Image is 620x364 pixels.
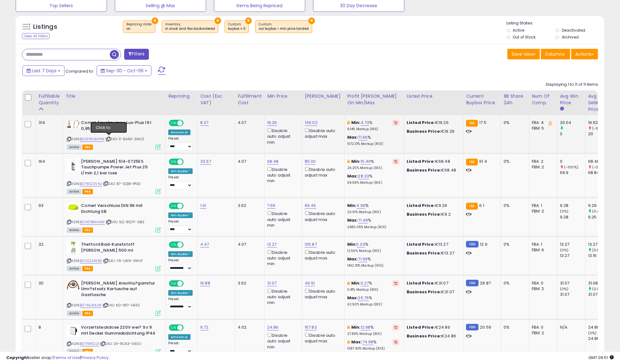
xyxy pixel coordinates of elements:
[215,18,221,24] button: ×
[407,289,459,295] div: €31.07
[200,241,209,248] a: 4.47
[267,280,277,286] a: 31.07
[168,175,193,189] div: Preset:
[168,297,193,311] div: Preset:
[168,213,193,218] div: Win BuyBox *
[106,68,144,74] span: Sep-30 - Oct-06
[588,336,613,341] div: 24.86
[80,303,102,308] a: B0746JRXJW
[513,34,536,40] label: Out of Stock
[347,210,399,214] p: 20.01% Markup (ROI)
[82,228,93,233] span: FBA
[38,120,58,126] div: 314
[532,126,552,131] div: FBM: 5
[466,203,478,210] small: FBA
[200,203,206,209] a: 1.61
[168,334,190,340] div: Amazon AI
[532,247,552,253] div: FBM: 6
[106,219,145,224] span: | SKU: 5Q-8QYF-SBIZ
[532,93,555,106] div: Num of Comp.
[200,280,210,286] a: 16.88
[351,324,361,330] b: Min:
[305,280,315,286] a: 46.91
[238,242,260,247] div: 4.07
[80,258,102,264] a: B000ZJ46BA
[407,203,435,208] b: Listed Price:
[560,325,581,330] div: N/A
[32,68,57,74] span: Last 7 Days
[546,82,598,88] div: Displaying 1 to 11 of 11 items
[562,28,585,33] label: Deactivated
[305,288,340,300] div: Disable auto adjust max
[67,189,81,194] span: All listings currently available for purchase on Amazon
[305,120,318,126] a: 149.02
[259,22,309,31] span: Custom:
[347,217,358,223] b: Max:
[347,181,399,185] p: 59.58% Markup (ROI)
[347,242,399,253] div: %
[80,181,102,187] a: B078SZ3VNJ
[168,219,193,233] div: Preset:
[347,134,358,140] b: Max:
[347,203,399,214] div: %
[345,90,404,115] th: The percentage added to the cost of goods (COGS) that forms the calculator for Min & Max prices.
[82,189,93,194] span: FBA
[560,248,569,253] small: (0%)
[560,292,585,297] div: 31.07
[358,256,368,262] a: 71.99
[407,211,441,217] b: Business Price:
[183,120,193,126] span: OFF
[588,159,613,164] div: 68.48
[351,158,361,164] b: Min:
[97,65,151,76] button: Sep-30 - Oct-06
[305,332,340,344] div: Disable auto adjust max
[560,203,585,208] div: 9.28
[592,209,606,214] small: (0.43%)
[347,203,357,208] b: Min:
[358,217,368,223] a: 71.49
[407,324,435,330] b: Listed Price:
[183,325,193,331] span: OFF
[545,51,565,57] span: Columns
[504,93,526,106] div: BB Share 24h.
[238,325,260,330] div: 4.02
[168,168,193,174] div: Win BuyBox *
[357,203,366,209] a: 4.99
[571,49,598,59] button: Actions
[33,23,57,31] h5: Listings
[267,120,277,126] a: 19.26
[305,210,340,222] div: Disable auto adjust max
[23,65,64,76] button: Last 7 Days
[532,286,552,292] div: FBM: 2
[67,203,161,232] div: ASIN:
[362,339,374,345] a: 74.98
[67,145,81,150] span: All listings currently available for purchase on Amazon
[82,266,93,271] span: FBA
[592,286,606,291] small: (0.03%)
[480,280,491,286] span: 29.87
[67,311,81,316] span: All listings currently available for purchase on Amazon
[357,241,365,248] a: 5.03
[588,120,613,126] div: 19.92
[6,355,109,361] div: seller snap | |
[588,203,613,208] div: 9.29
[347,288,399,292] p: 0.41% Markup (ROI)
[347,332,399,336] p: 27.89% Markup (ROI)
[170,159,177,164] span: ON
[81,120,157,133] b: Comet Tauchpumpe Lux-Plus 19 l 0,85 bar lose, Rot
[407,242,459,247] div: €13.27
[351,280,361,286] b: Min:
[305,127,340,139] div: Disable auto adjust max
[67,280,79,290] img: 418WPKQ3o-L._SL40_.jpg
[80,341,99,346] a: B0719RC1JX
[67,242,161,271] div: ASIN:
[560,253,585,259] div: 13.27
[168,136,193,151] div: Preset:
[81,355,109,361] a: Privacy Policy
[560,242,585,247] div: 13.27
[560,280,585,286] div: 31.07
[38,203,58,208] div: 93
[305,241,317,248] a: 105.87
[38,93,60,106] div: Fulfillable Quantity
[200,158,211,165] a: 33.97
